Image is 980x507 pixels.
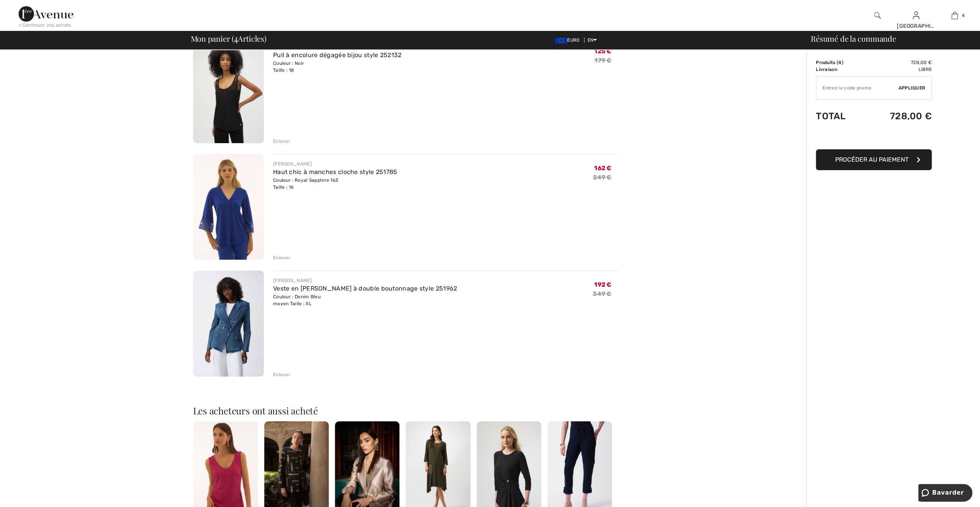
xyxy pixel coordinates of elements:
input: Promo code [816,76,898,100]
td: Livraison [816,66,864,73]
h2: Les acheteurs ont aussi acheté [193,406,618,415]
a: Sign In [913,12,919,19]
a: Haut chic à manches cloche style 251785 [273,168,397,176]
td: 728,00 € [864,103,932,129]
div: Enlever [273,138,290,145]
td: Total [816,103,864,129]
button: Procéder au paiement [816,149,932,170]
img: Veste en jean à double boutonnage style 251962 [193,270,264,377]
a: Pull à encolure dégagée bijou style 252132 [273,51,402,59]
img: Mes infos [913,11,919,20]
span: Appliquer [898,84,925,91]
font: Mon panier ( [191,33,234,44]
span: 125 € [594,47,612,55]
img: Pull à encolure dégagée bijou style 252132 [193,37,264,143]
td: ) [816,59,864,66]
font: Couleur : Noir Taille : 18 [273,61,304,73]
div: [GEOGRAPHIC_DATA] [897,22,935,30]
iframe: PayPal [816,129,932,147]
font: Couleur : Royal Sapphire 163 Taille : 16 [273,177,338,190]
span: 192 € [594,281,612,288]
span: 4 [838,60,841,65]
a: Veste en [PERSON_NAME] à double boutonnage style 251962 [273,285,457,292]
div: Enlever [273,254,290,261]
td: 728,00 € [864,59,932,66]
font: Articles) [238,33,267,44]
s: 179 € [594,57,612,64]
div: < Continuer vos achats [19,22,71,29]
img: Mon sac [951,11,958,20]
img: Rechercher sur le site Web [874,11,881,20]
span: 4 [962,12,965,19]
div: [PERSON_NAME] [273,161,397,167]
iframe: Opens a widget where you can chat to one of our agents [918,484,972,503]
div: [PERSON_NAME] [273,277,457,284]
s: 249 € [593,174,612,181]
font: Produits ( [816,60,841,65]
span: Procéder au paiement [835,156,909,163]
div: Résumé de la commande [802,35,975,42]
a: 4 [936,11,973,20]
span: 4 [234,33,238,43]
td: Libre [864,66,932,73]
span: 162 € [594,164,612,172]
s: 349 € [593,290,612,297]
font: EN [588,37,594,43]
div: Enlever [273,371,290,378]
img: 1ère Avenue [19,6,73,22]
img: Haut chic à manches cloche style 251785 [193,154,264,260]
img: Euro [555,37,567,44]
font: Couleur : Denim Bleu moyen Taille : XL [273,294,321,306]
span: EURO [555,37,583,43]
